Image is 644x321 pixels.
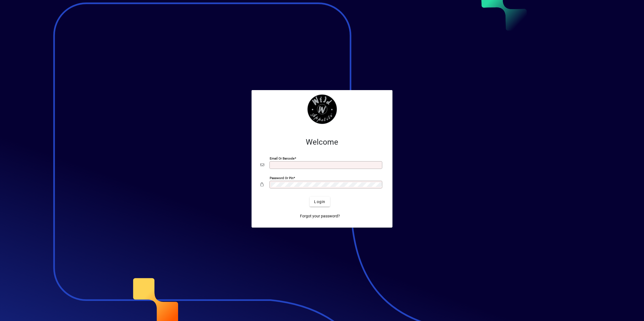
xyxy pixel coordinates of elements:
a: Forgot your password? [298,211,342,221]
mat-label: Password or Pin [270,176,293,180]
mat-label: Email or Barcode [270,157,294,160]
button: Login [310,197,330,207]
span: Forgot your password? [300,213,340,219]
span: Login [314,199,325,205]
h2: Welcome [260,137,384,147]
